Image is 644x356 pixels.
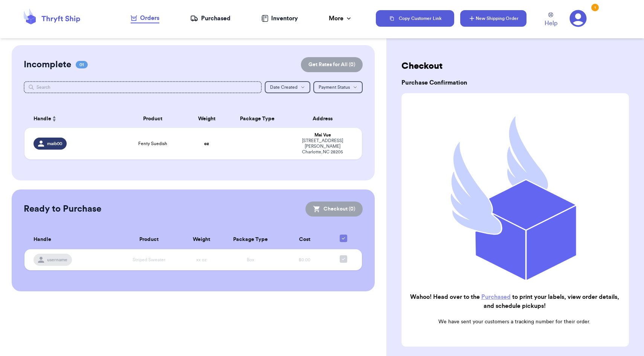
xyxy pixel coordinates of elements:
button: Copy Customer Link [376,10,454,27]
th: Weight [186,110,227,128]
a: 1 [569,10,587,27]
span: Box [247,258,254,262]
strong: oz [204,141,209,146]
span: Payment Status [319,85,350,89]
button: Checkout (0) [305,201,363,217]
span: Help [545,19,557,28]
a: Purchased [190,14,230,23]
h2: Checkout [401,60,629,72]
button: Sort ascending [51,114,57,123]
h2: Wahoo! Head over to the to print your labels, view order details, and schedule pickups! [407,292,621,311]
div: Mai Vue [292,132,353,138]
h2: Incomplete [24,59,71,71]
div: Orders [131,14,159,23]
a: Inventory [261,14,298,23]
p: We have sent your customers a tracking number for their order. [407,318,621,326]
span: Handle [34,236,51,244]
span: Date Created [270,85,298,89]
span: username [47,257,67,263]
div: More [329,14,353,23]
input: Search [24,81,262,93]
th: Cost [280,230,330,249]
span: Fenty Suedish [138,141,167,147]
th: Weight [182,230,221,249]
span: xx oz [196,258,207,262]
div: 1 [591,4,599,11]
span: Handle [34,115,51,123]
span: Striped Sweater [133,258,165,262]
div: [STREET_ADDRESS][PERSON_NAME] Charlotte , NC 28205 [292,138,353,155]
span: $0.00 [299,258,310,262]
button: Payment Status [313,81,363,93]
a: Purchased [481,294,511,300]
th: Package Type [221,230,280,249]
button: New Shipping Order [460,10,526,27]
h3: Purchase Confirmation [401,78,629,87]
button: Get Rates for All (0) [301,57,363,72]
span: 01 [76,61,88,68]
th: Package Type [227,110,288,128]
span: maib00 [47,141,62,147]
th: Product [116,230,182,249]
th: Product [119,110,186,128]
a: Orders [131,14,159,23]
th: Address [288,110,362,128]
a: Help [545,12,557,28]
button: Date Created [265,81,310,93]
h2: Ready to Purchase [24,203,101,215]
